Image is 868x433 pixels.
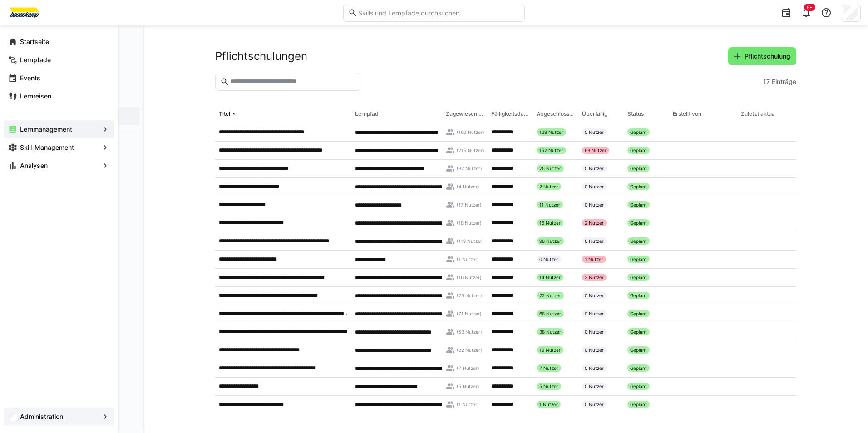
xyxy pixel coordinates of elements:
[582,328,607,335] div: 0 Nutzer
[582,165,607,172] div: 0 Nutzer
[763,77,770,86] span: 17
[457,292,482,299] span: (25 Nutzer)
[627,237,650,245] div: Geplant
[537,256,561,263] div: 0 Nutzer
[355,110,379,118] div: Lernpfad
[741,110,794,118] div: Zuletzt aktualisiert von
[537,310,564,317] div: 68 Nutzer
[457,147,484,153] span: (215 Nutzer)
[537,128,566,136] div: 129 Nutzer
[537,219,563,226] div: 16 Nutzer
[743,52,792,61] span: Pflichtschulung
[582,237,607,245] div: 0 Nutzer
[582,183,607,190] div: 0 Nutzer
[627,383,650,390] div: Geplant
[627,346,650,354] div: Geplant
[219,110,230,118] div: Titel
[673,110,701,118] div: Erstellt von
[627,274,650,281] div: Geplant
[457,365,479,371] span: (7 Nutzer)
[537,183,561,190] div: 2 Nutzer
[537,401,561,408] div: 1 Nutzer
[582,401,607,408] div: 0 Nutzer
[537,110,575,118] div: Abgeschlossen
[627,364,650,372] div: Geplant
[582,201,607,208] div: 0 Nutzer
[582,310,607,317] div: 0 Nutzer
[582,383,607,390] div: 0 Nutzer
[457,329,482,335] span: (53 Nutzer)
[457,202,482,208] span: (17 Nutzer)
[537,147,566,154] div: 152 Nutzer
[582,256,606,263] div: 1 Nutzer
[627,292,650,299] div: Geplant
[446,110,484,118] div: Zugewiesen an
[457,274,482,280] span: (16 Nutzer)
[357,9,520,17] input: Skills und Lernpfade durchsuchen…
[582,292,607,299] div: 0 Nutzer
[457,310,482,317] span: (71 Nutzer)
[582,274,607,281] div: 2 Nutzer
[627,219,650,226] div: Geplant
[457,165,482,172] span: (37 Nutzer)
[582,147,609,154] div: 63 Nutzer
[457,383,479,389] span: (5 Nutzer)
[627,256,650,263] div: Geplant
[537,274,563,281] div: 14 Nutzer
[537,292,564,299] div: 22 Nutzer
[728,47,796,65] button: Pflichtschulung
[772,77,796,86] span: Einträge
[582,128,607,136] div: 0 Nutzer
[457,220,482,226] span: (18 Nutzer)
[491,110,529,118] div: Fälligkeitsdatum
[627,201,650,208] div: Geplant
[627,110,644,118] div: Status
[457,401,479,408] span: (1 Nutzer)
[537,328,564,335] div: 38 Nutzer
[215,49,307,63] h2: Pflichtschulungen
[627,401,650,408] div: Geplant
[537,346,563,354] div: 19 Nutzer
[457,256,479,262] span: (1 Nutzer)
[627,147,650,154] div: Geplant
[627,128,650,136] div: Geplant
[582,364,607,372] div: 0 Nutzer
[582,346,607,354] div: 0 Nutzer
[627,310,650,317] div: Geplant
[537,237,564,245] div: 98 Nutzer
[457,238,484,244] span: (119 Nutzer)
[627,328,650,335] div: Geplant
[537,383,561,390] div: 5 Nutzer
[627,183,650,190] div: Geplant
[627,165,650,172] div: Geplant
[537,165,564,172] div: 25 Nutzer
[807,5,813,10] span: 9+
[457,183,479,190] span: (4 Nutzer)
[582,219,607,226] div: 2 Nutzer
[457,129,484,135] span: (162 Nutzer)
[582,110,607,118] div: Überfällig
[537,201,563,208] div: 11 Nutzer
[537,364,561,372] div: 7 Nutzer
[457,347,482,353] span: (32 Nutzer)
